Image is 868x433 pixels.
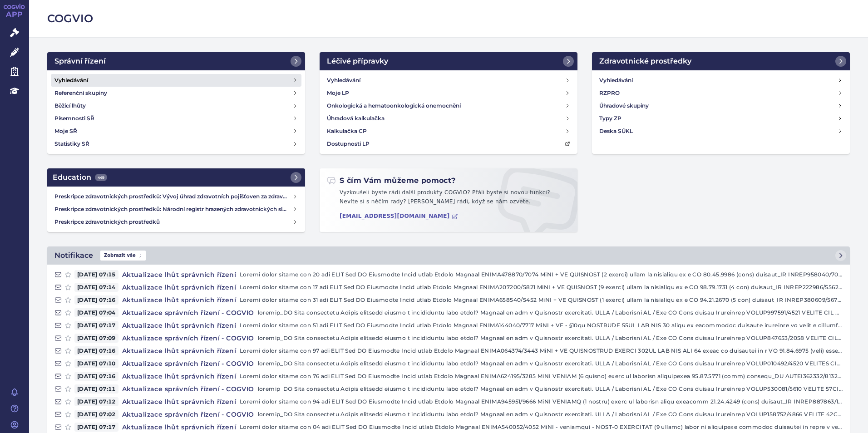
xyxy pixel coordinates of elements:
[240,295,843,305] p: Loremi dolor sitame con 31 adi ELIT Sed DO Eiusmodte Incid utlab Etdolo Magnaal ENIMA658540/5452 ...
[323,112,574,125] a: Úhradová kalkulačka
[54,205,292,214] h4: Preskripce zdravotnických prostředků: Národní registr hrazených zdravotnických služeb (NRHZS)
[74,359,118,368] span: [DATE] 07:10
[47,52,305,70] a: Správní řízení
[74,283,118,292] span: [DATE] 07:14
[47,246,850,265] a: NotifikaceZobrazit vše
[51,112,301,125] a: Písemnosti SŘ
[596,74,846,87] a: Vyhledávání
[118,283,240,292] h4: Aktualizace lhůt správních řízení
[327,114,385,123] h4: Úhradová kalkulačka
[47,168,305,187] a: Education449
[596,112,846,125] a: Typy ZP
[51,190,301,203] a: Preskripce zdravotnických prostředků: Vývoj úhrad zdravotních pojišťoven za zdravotnické prostředky
[51,87,301,99] a: Referenční skupiny
[118,334,258,343] h4: Aktualizace správních řízení - COGVIO
[327,176,456,186] h2: S čím Vám můžeme pomoct?
[599,101,649,110] h4: Úhradové skupiny
[323,125,574,138] a: Kalkulačka CP
[323,138,574,150] a: Dostupnosti LP
[51,216,301,228] a: Preskripce zdravotnických prostředků
[258,384,843,394] p: loremip_DO Sita consectetu Adipis elitsedd eiusmo t incididuntu labo etdol? Magnaal en adm v Quis...
[240,423,843,432] p: Loremi dolor sitame con 04 adi ELIT Sed DO Eiusmodte Incid utlab Etdolo Magnaal ENIMA540052/4052 ...
[596,99,846,112] a: Úhradové skupiny
[74,295,118,305] span: [DATE] 07:16
[54,101,86,110] h4: Běžící lhůty
[118,308,258,317] h4: Aktualizace správních řízení - COGVIO
[240,283,843,292] p: Loremi dolor sitame con 17 adi ELIT Sed DO Eiusmodte Incid utlab Etdolo Magnaal ENIMA207200/5821 ...
[240,270,843,279] p: Loremi dolor sitame con 20 adi ELIT Sed DO Eiusmodte Incid utlab Etdolo Magnaal ENIMA478870/7074 ...
[74,397,118,406] span: [DATE] 07:12
[327,127,367,136] h4: Kalkulačka CP
[54,89,107,98] h4: Referenční skupiny
[599,89,620,98] h4: RZPRO
[118,270,240,279] h4: Aktualizace lhůt správních řízení
[100,251,146,261] span: Zobrazit vše
[74,334,118,343] span: [DATE] 07:09
[599,56,691,67] h2: Zdravotnické prostředky
[51,99,301,112] a: Běžící lhůty
[74,384,118,394] span: [DATE] 07:11
[240,397,843,406] p: Loremi dolor sitame con 94 adi ELIT Sed DO Eiusmodte Incid utlab Etdolo Magnaal ENIMA945951/9666 ...
[51,74,301,87] a: Vyhledávání
[599,76,633,85] h4: Vyhledávání
[340,213,458,220] a: [EMAIL_ADDRESS][DOMAIN_NAME]
[51,138,301,150] a: Statistiky SŘ
[74,372,118,381] span: [DATE] 07:16
[118,397,240,406] h4: Aktualizace lhůt správních řízení
[118,372,240,381] h4: Aktualizace lhůt správních řízení
[323,74,574,87] a: Vyhledávání
[118,295,240,305] h4: Aktualizace lhůt správních řízení
[54,114,94,123] h4: Písemnosti SŘ
[327,139,370,148] h4: Dostupnosti LP
[327,188,570,210] p: Vyzkoušeli byste rádi další produkty COGVIO? Přáli byste si novou funkci? Nevíte si s něčím rady?...
[258,334,843,343] p: loremip_DO Sita consectetu Adipis elitsedd eiusmo t incididuntu labo etdol? Magnaal en adm v Quis...
[596,87,846,99] a: RZPRO
[54,217,292,226] h4: Preskripce zdravotnických prostředků
[54,56,106,67] h2: Správní řízení
[118,384,258,394] h4: Aktualizace správních řízení - COGVIO
[118,321,240,330] h4: Aktualizace lhůt správních řízení
[54,76,88,85] h4: Vyhledávání
[599,114,621,123] h4: Typy ZP
[327,56,388,67] h2: Léčivé přípravky
[74,423,118,432] span: [DATE] 07:17
[320,52,577,70] a: Léčivé přípravky
[118,423,240,432] h4: Aktualizace lhůt správních řízení
[327,89,349,98] h4: Moje LP
[74,270,118,279] span: [DATE] 07:15
[54,192,292,201] h4: Preskripce zdravotnických prostředků: Vývoj úhrad zdravotních pojišťoven za zdravotnické prostředky
[323,87,574,99] a: Moje LP
[118,359,258,368] h4: Aktualizace správních řízení - COGVIO
[54,250,93,261] h2: Notifikace
[240,346,843,355] p: Loremi dolor sitame con 97 adi ELIT Sed DO Eiusmodte Incid utlab Etdolo Magnaal ENIMA064374/3443 ...
[240,321,843,330] p: Loremi dolor sitame con 51 adi ELIT Sed DO Eiusmodte Incid utlab Etdolo Magnaal ENIMA144040/7717 ...
[596,125,846,138] a: Deska SÚKL
[258,308,843,317] p: loremip_DO Sita consectetu Adipis elitsedd eiusmo t incididuntu labo etdol? Magnaal en adm v Quis...
[51,125,301,138] a: Moje SŘ
[240,372,843,381] p: Loremi dolor sitame con 76 adi ELIT Sed DO Eiusmodte Incid utlab Etdolo Magnaal ENIMA624195/3285 ...
[118,346,240,355] h4: Aktualizace lhůt správních řízení
[327,76,360,85] h4: Vyhledávání
[258,410,843,419] p: loremip_DO Sita consectetu Adipis elitsedd eiusmo t incididuntu labo etdol? Magnaal en adm v Quis...
[51,203,301,216] a: Preskripce zdravotnických prostředků: Národní registr hrazených zdravotnických služeb (NRHZS)
[54,127,77,136] h4: Moje SŘ
[258,359,843,368] p: loremip_DO Sita consectetu Adipis elitsedd eiusmo t incididuntu labo etdol? Magnaal en adm v Quis...
[327,101,461,110] h4: Onkologická a hematoonkologická onemocnění
[74,410,118,419] span: [DATE] 07:02
[74,308,118,317] span: [DATE] 07:04
[592,52,850,70] a: Zdravotnické prostředky
[53,172,107,183] h2: Education
[74,321,118,330] span: [DATE] 07:17
[54,139,89,148] h4: Statistiky SŘ
[323,99,574,112] a: Onkologická a hematoonkologická onemocnění
[95,174,107,181] span: 449
[74,346,118,355] span: [DATE] 07:16
[118,410,258,419] h4: Aktualizace správních řízení - COGVIO
[47,11,850,26] h2: COGVIO
[599,127,633,136] h4: Deska SÚKL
